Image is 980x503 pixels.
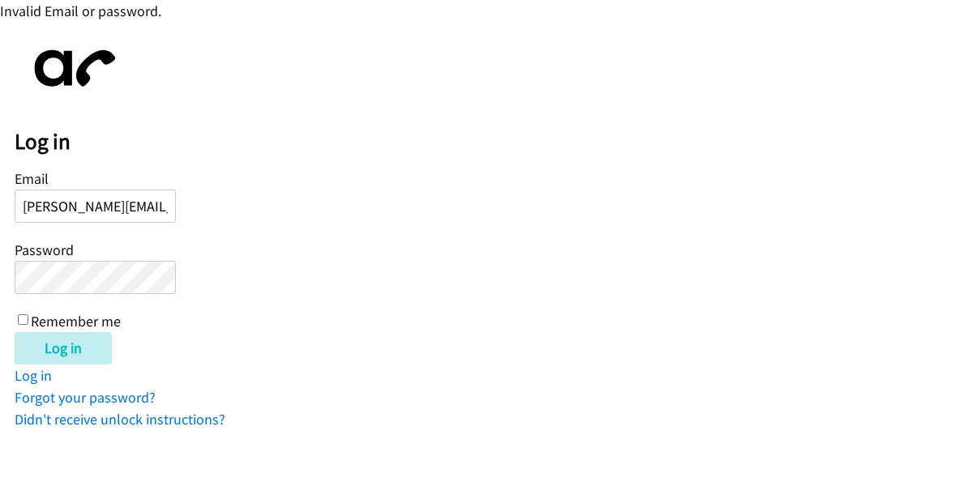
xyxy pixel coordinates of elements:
a: Forgot your password? [15,388,156,407]
a: Log in [15,366,52,385]
img: aphone-8a226864a2ddd6a5e75d1ebefc011f4aa8f32683c2d82f3fb0802fe031f96514.svg [15,36,128,100]
h2: Log in [15,128,980,156]
input: Log in [15,332,112,364]
label: Password [15,241,74,259]
label: Remember me [31,312,121,330]
a: Didn't receive unlock instructions? [15,410,225,428]
label: Email [15,169,49,188]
